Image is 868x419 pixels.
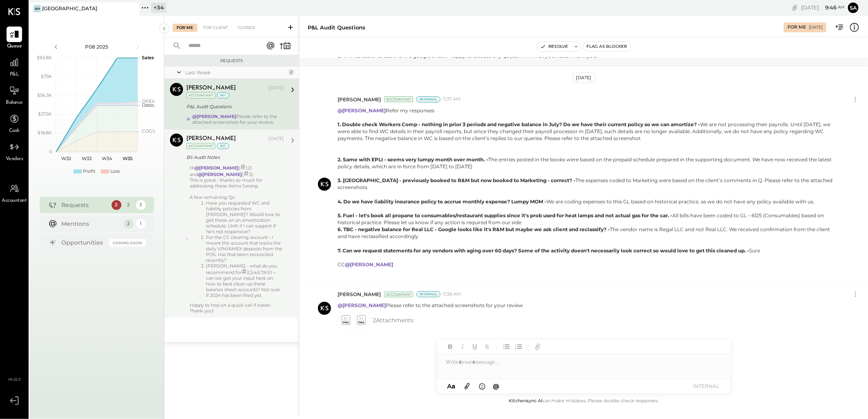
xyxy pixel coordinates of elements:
[82,156,92,161] text: W33
[142,98,155,104] text: OPEX
[199,24,232,32] div: For Client
[206,234,284,263] li: For the CC clearing account - I meant the account that tracks the daily V/M/AMEX deposits from th...
[268,136,284,142] div: [DATE]
[338,226,610,232] b: 6. TBC - negative balance for Real LLC - Google looks like it's R&M but maybe we ask client and r...
[62,238,105,247] div: Opportunities
[242,267,247,276] span: #
[9,127,20,135] span: Cash
[6,156,23,163] span: Vendors
[49,149,52,154] text: 0
[190,194,284,200] div: A few remaining Qs:
[416,291,441,297] div: Internal
[168,58,295,64] div: Requests
[217,143,229,149] div: int
[136,219,146,229] div: 1
[847,1,860,14] button: Sa
[338,177,575,183] b: 3. [GEOGRAPHIC_DATA] - previously booked to R&M but now booked to Marketing - correct? -
[338,198,835,205] div: We are coding expenses to this GL based on historical practice, as we do not have any policy avai...
[136,200,146,210] div: 3
[809,25,823,30] div: [DATE]
[190,302,284,314] div: Happy to hop on a quick call if easier. Thank you!
[109,239,146,247] div: Coming Soon
[192,114,284,125] div: Please refer to the attached screenshots for your review
[142,55,154,60] text: Sales
[186,92,215,98] div: Accountant
[198,172,242,177] strong: @[PERSON_NAME]
[338,291,381,298] span: [PERSON_NAME]
[573,73,595,83] div: [DATE]
[338,247,749,254] b: 7. Can we request statements for any vendors with aging over 60 days? Some of the activity doesn'...
[532,341,543,352] button: Add URL
[452,382,455,390] span: a
[338,121,835,142] div: We are not processing their payrolls. Until [DATE], we were able to find WC details in their payr...
[338,156,835,170] div: The entries posted in the books were based on the prepaid schedule prepared in the supporting doc...
[123,156,132,161] text: W35
[151,2,166,13] div: + 34
[0,111,28,135] a: Cash
[124,200,134,210] div: 2
[0,139,28,163] a: Vendors
[338,302,386,308] strong: @[PERSON_NAME]
[41,74,52,79] text: $75K
[2,197,27,205] span: Accountant
[338,212,835,226] div: All bills have been coded to GL – 6125 (Consumables) based on historical practice. Please let us ...
[185,69,286,76] div: Last Week
[513,341,524,352] button: Ordered List
[234,24,259,32] div: Closed
[192,114,236,119] strong: @[PERSON_NAME]
[345,261,393,267] strong: @[PERSON_NAME]
[186,103,282,111] div: P&L Audit Questions
[10,71,19,78] span: P&L
[62,220,120,228] div: Mentions
[501,341,512,352] button: Unordered List
[338,302,523,309] p: Please refer to the attached screenshots for your review
[288,69,295,76] div: 2
[186,143,215,149] div: Accountant
[443,96,461,103] span: 11:37 AM
[482,341,492,352] button: Strikethrough
[37,92,52,98] text: $56.3K
[338,247,835,254] div: Sure
[142,102,156,108] text: Occu...
[338,107,386,114] strong: @[PERSON_NAME]
[338,198,546,205] b: 4. Do we have liability insurance policy to accrue monthly expense? Lumpy MOM -
[338,96,381,103] span: [PERSON_NAME]
[457,341,468,352] button: Italic
[38,130,52,136] text: $18.8K
[0,27,28,50] a: Queue
[124,219,134,229] div: 2
[217,92,229,98] div: int
[443,291,461,298] span: 11:38 AM
[186,84,236,92] div: [PERSON_NAME]
[338,177,835,191] div: The expenses coded to Marketing were based on the client’s comments in Q. Please refer to the att...
[34,5,41,12] div: AH
[584,42,631,51] button: Flag as Blocker
[38,111,52,117] text: $37.5K
[416,96,441,103] div: Internal
[338,121,700,127] b: 1. Double check Workers Comp - nothing in prior 3 periods and negative balance in July? Do we hav...
[787,24,806,31] div: For Me
[338,212,672,218] b: 5. Fuel - let's book all propane to consumables/restaurant supplies since it's prob used for heat...
[791,3,799,12] div: copy link
[338,226,835,240] div: The vendor name is Regal LLC and not Real LLC. We received confirmation from the client and have ...
[268,85,284,91] div: [DATE]
[338,261,835,268] div: CC
[690,381,723,392] button: INTERNAL
[195,165,239,171] strong: @[PERSON_NAME]
[493,382,499,390] span: @
[61,156,71,161] text: W32
[206,200,284,234] li: Have you requested WC and liability policies from [PERSON_NAME]? Would love to get those on an am...
[0,181,28,205] a: Accountant
[470,341,480,352] button: Underline
[6,99,23,107] span: Balance
[37,55,52,60] text: $93.8K
[112,200,121,210] div: 2
[308,24,365,31] div: P&L Audit Questions
[206,263,284,298] li: [PERSON_NAME] - what do you recommend for 2,3,4,6,7,9,10 -- can we get your input here on how to ...
[801,4,845,11] div: [DATE]
[384,292,413,297] div: Accountant
[338,156,488,163] b: 2. Same with EPLI - seems very lumpy month over month. –
[384,96,413,102] div: Accountant
[102,156,112,161] text: W34
[62,43,132,50] div: P08 2025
